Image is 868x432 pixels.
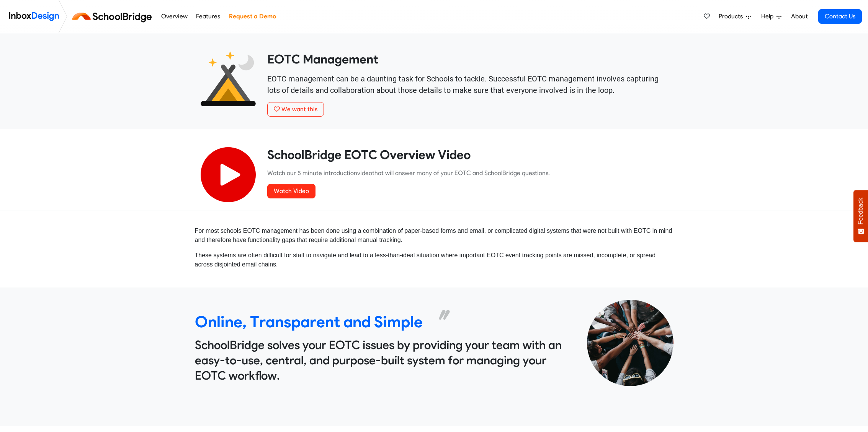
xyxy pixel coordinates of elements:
[227,9,278,24] a: Request a Demo
[281,106,317,113] span: We want this
[761,12,776,21] span: Help
[201,147,256,202] img: 2022_07_11_icon_video_playback.svg
[195,226,673,245] p: For most schools EOTC management has been done using a combination of paper-based forms and email...
[195,251,673,269] p: These systems are often difficult for staff to navigate and lead to a less-than-ideal situation w...
[758,9,785,24] a: Help
[853,190,868,242] button: Feedback - Show survey
[267,184,315,198] a: Watch Video
[587,300,673,386] img: 2021_12_20_giving-hands-circle.jpg
[857,198,864,224] span: Feedback
[267,169,668,178] p: Watch our 5 minute introduction that will answer many of your EOTC and SchoolBridge questions.
[195,338,575,383] h3: SchoolBridge solves your EOTC issues by providing your team with an easy-to-use, central, and pur...
[267,73,668,96] p: EOTC management can be a daunting task for Schools to tackle. Successful EOTC management involves...
[201,52,256,107] img: 2022_01_25_icon_eonz.svg
[159,9,190,24] a: Overview
[267,147,668,162] heading: SchoolBridge EOTC Overview Video
[70,7,157,26] img: schoolbridge logo
[818,9,862,24] a: Contact Us
[267,52,668,67] heading: EOTC Management
[195,312,426,331] heading: Online, Transparent and Simple
[719,12,746,21] span: Products
[267,102,324,117] button: We want this
[716,9,754,24] a: Products
[194,9,222,24] a: Features
[789,9,810,24] a: About
[357,169,372,177] a: video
